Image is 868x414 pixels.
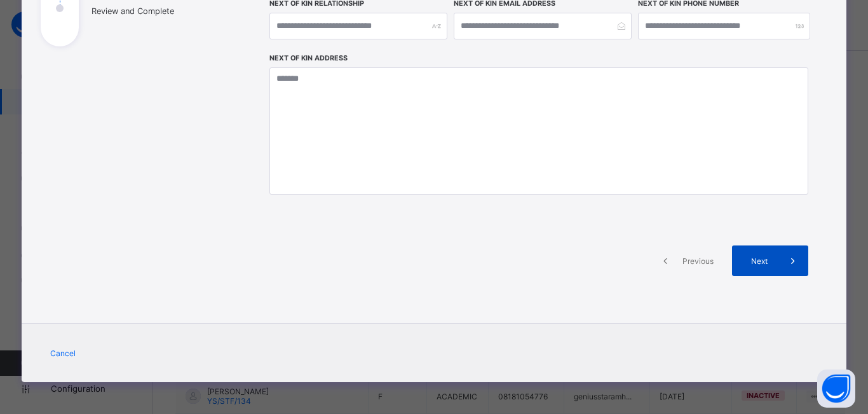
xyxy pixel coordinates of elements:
[681,256,715,266] span: Previous
[742,256,778,266] span: Next
[50,348,76,358] span: Cancel
[817,369,855,408] button: Open asap
[269,54,348,62] label: Next of Kin Address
